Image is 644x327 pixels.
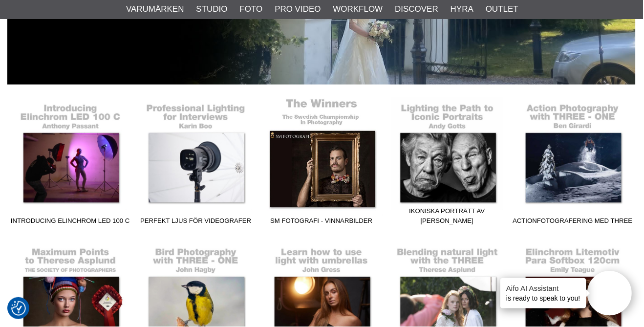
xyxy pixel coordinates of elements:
[240,3,263,16] a: Foto
[127,3,185,16] a: Varumärken
[259,98,385,230] a: SM Fotografi - Vinnarbilder
[385,98,511,230] a: Ikoniska porträtt av [PERSON_NAME]
[507,283,581,294] h4: Aifo AI Assistant
[275,3,321,16] a: Pro Video
[259,217,385,230] span: SM Fotografi - Vinnarbilder
[11,300,26,318] button: Samtyckesinställningar
[133,217,259,230] span: Perfekt ljus för videografer
[133,98,259,230] a: Perfekt ljus för videografer
[7,217,133,230] span: Introducing Elinchrom LED 100 C
[11,302,26,316] img: Revisit consent button
[385,207,511,230] span: Ikoniska porträtt av [PERSON_NAME]
[196,3,228,16] a: Studio
[334,3,384,16] a: Workflow
[451,3,474,16] a: Hyra
[396,3,439,16] a: Discover
[487,3,519,16] a: Outlet
[501,279,587,309] div: is ready to speak to you!
[7,98,133,230] a: Introducing Elinchrom LED 100 C
[511,98,637,230] a: Actionfotografering med THREE
[511,217,637,230] span: Actionfotografering med THREE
